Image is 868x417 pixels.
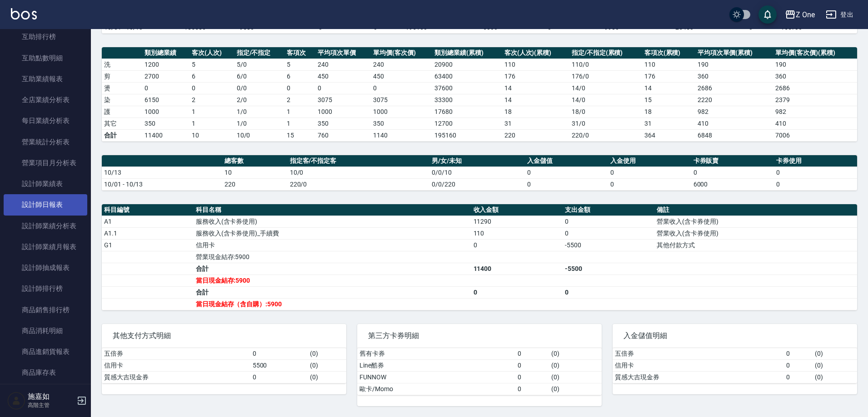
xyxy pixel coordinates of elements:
[4,194,87,215] a: 設計師日報表
[142,59,190,70] td: 1200
[608,155,691,167] th: 入金使用
[371,47,432,59] th: 單均價(客次價)
[515,348,549,360] td: 0
[4,89,87,110] a: 全店業績分析表
[569,129,642,141] td: 220/0
[102,106,142,118] td: 護
[624,331,846,340] span: 入金儲值明細
[569,94,642,106] td: 14 / 0
[613,348,857,383] table: a dense table
[608,178,691,190] td: 0
[194,275,471,286] td: 當日現金結存:5900
[190,129,234,141] td: 10
[102,204,857,310] table: a dense table
[471,263,563,275] td: 11400
[471,216,563,227] td: 11290
[613,359,784,371] td: 信用卡
[642,106,695,118] td: 18
[142,70,190,82] td: 2700
[784,348,813,360] td: 0
[432,59,502,70] td: 20900
[234,129,285,141] td: 10/0
[432,129,502,141] td: 195160
[4,110,87,131] a: 每日業績分析表
[4,48,87,69] a: 互助點數明細
[563,239,654,251] td: -5500
[102,155,857,191] table: a dense table
[432,118,502,129] td: 12700
[613,348,784,360] td: 五倍券
[284,70,315,82] td: 6
[563,263,654,275] td: -5500
[142,129,190,141] td: 11400
[4,152,87,173] a: 營業項目月分析表
[250,348,308,360] td: 0
[773,59,857,70] td: 190
[773,70,857,82] td: 360
[7,392,25,410] img: Person
[781,5,818,24] button: Z One
[654,227,857,239] td: 營業收入(含卡券使用)
[569,106,642,118] td: 18 / 0
[250,359,308,371] td: 5500
[4,320,87,341] a: 商品消耗明細
[11,8,37,20] img: Logo
[502,59,569,70] td: 110
[502,106,569,118] td: 18
[102,178,222,190] td: 10/01 - 10/13
[190,118,234,129] td: 1
[774,167,857,178] td: 0
[284,82,315,94] td: 0
[315,94,371,106] td: 3075
[284,94,315,106] td: 2
[502,118,569,129] td: 31
[432,82,502,94] td: 37600
[569,82,642,94] td: 14 / 0
[288,155,430,167] th: 指定客/不指定客
[471,227,563,239] td: 110
[284,47,315,59] th: 客項次
[28,392,74,401] h5: 施嘉如
[102,47,857,142] table: a dense table
[569,70,642,82] td: 176 / 0
[4,257,87,278] a: 設計師抽成報表
[102,59,142,70] td: 洗
[234,118,285,129] td: 1 / 0
[102,129,142,141] td: 合計
[371,82,432,94] td: 0
[234,82,285,94] td: 0 / 0
[234,70,285,82] td: 6 / 0
[102,70,142,82] td: 剪
[28,401,74,409] p: 高階主管
[315,129,371,141] td: 760
[432,94,502,106] td: 33300
[371,106,432,118] td: 1000
[194,263,471,275] td: 合計
[695,82,773,94] td: 2686
[190,82,234,94] td: 0
[691,167,774,178] td: 0
[222,178,288,190] td: 220
[142,47,190,59] th: 類別總業績
[773,118,857,129] td: 410
[357,383,515,395] td: 歐卡/Momo
[102,239,194,251] td: G1
[549,371,602,383] td: ( 0 )
[102,82,142,94] td: 燙
[194,227,471,239] td: 服務收入(含卡券使用)_手續費
[774,178,857,190] td: 0
[813,359,857,371] td: ( 0 )
[284,59,315,70] td: 5
[194,286,471,298] td: 合計
[142,118,190,129] td: 350
[822,6,857,23] button: 登出
[4,216,87,236] a: 設計師業績分析表
[429,167,525,178] td: 0/0/10
[515,383,549,395] td: 0
[813,371,857,383] td: ( 0 )
[613,371,784,383] td: 質感大吉現金券
[234,59,285,70] td: 5 / 0
[784,371,813,383] td: 0
[654,204,857,216] th: 備註
[563,227,654,239] td: 0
